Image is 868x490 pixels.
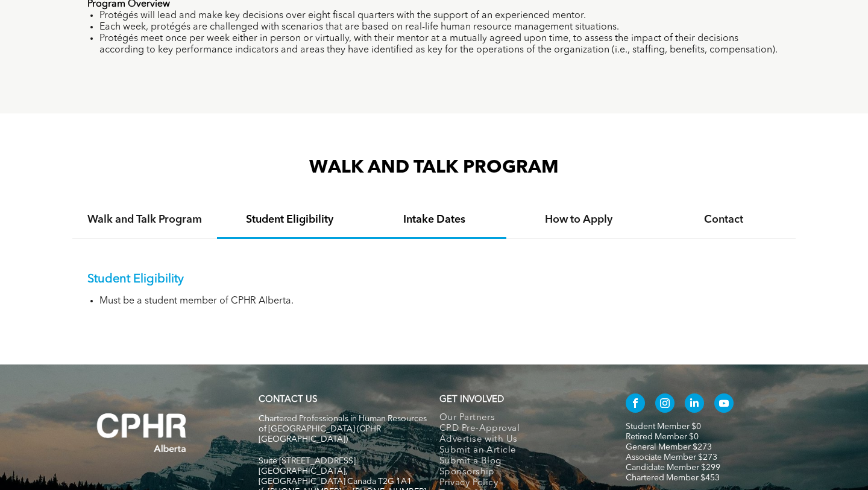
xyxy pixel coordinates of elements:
[626,463,720,472] a: Candidate Member $299
[373,213,495,226] h4: Intake Dates
[259,415,427,444] span: Chartered Professionals in Human Resources of [GEOGRAPHIC_DATA] (CPHR [GEOGRAPHIC_DATA])
[626,443,712,451] a: General Member $273
[309,159,559,177] span: WALK AND TALK PROGRAM
[662,213,785,226] h4: Contact
[99,296,781,307] li: Must be a student member of CPHR Alberta.
[626,453,717,462] a: Associate Member $273
[439,456,600,467] a: Submit a Blog
[87,272,781,287] p: Student Eligibility
[685,393,704,416] a: linkedin
[517,213,640,226] h4: How to Apply
[626,422,701,431] a: Student Member $0
[99,22,781,33] li: Each week, protégés are challenged with scenarios that are based on real-life human resource mana...
[626,433,699,441] a: Retired Member $0
[259,395,317,404] a: CONTACT US
[626,393,645,416] a: facebook
[83,213,206,226] h4: Walk and Talk Program
[259,467,412,486] span: [GEOGRAPHIC_DATA], [GEOGRAPHIC_DATA] Canada T2G 1A1
[439,467,600,478] a: Sponsorship
[72,389,211,477] img: A white background with a few lines on it
[228,213,351,226] h4: Student Eligibility
[655,393,675,416] a: instagram
[439,445,600,456] a: Submit an Article
[99,33,781,56] li: Protégés meet once per week either in person or virtually, with their mentor at a mutually agreed...
[99,10,781,22] li: Protégés will lead and make key decisions over eight fiscal quarters with the support of an exper...
[714,393,734,416] a: youtube
[259,457,356,465] span: Suite [STREET_ADDRESS]
[439,424,600,434] a: CPD Pre-Approval
[439,395,504,404] span: GET INVOLVED
[439,434,600,445] a: Advertise with Us
[439,478,600,489] a: Privacy Policy
[439,413,600,424] a: Our Partners
[626,474,720,482] a: Chartered Member $453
